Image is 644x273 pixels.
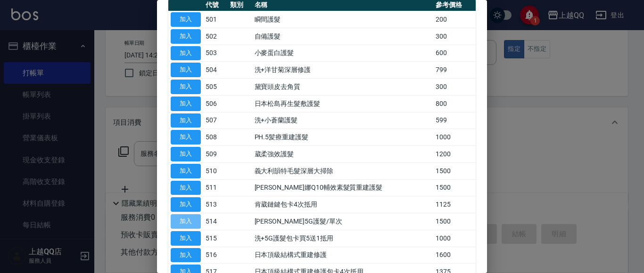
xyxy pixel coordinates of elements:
button: 加入 [171,248,201,263]
td: 501 [203,11,228,28]
button: 加入 [171,80,201,94]
td: 516 [203,247,228,264]
td: 義大利韻特毛髮深層大掃除 [252,162,434,179]
button: 加入 [171,197,201,212]
td: 511 [203,179,228,196]
td: [PERSON_NAME]5G護髮/單次 [252,213,434,230]
td: 505 [203,79,228,96]
td: 509 [203,146,228,163]
button: 加入 [171,147,201,161]
td: 506 [203,95,228,112]
td: 洗+5G護髮包卡買5送1抵用 [252,230,434,247]
td: 513 [203,196,228,213]
td: 日本頂級結構式重建修護 [252,247,434,264]
td: PH.5髪療重建護髮 [252,129,434,146]
td: 1125 [433,196,476,213]
button: 加入 [171,29,201,44]
button: 加入 [171,130,201,145]
td: 葳柔強效護髮 [252,146,434,163]
button: 加入 [171,96,201,111]
td: 1500 [433,213,476,230]
td: 514 [203,213,228,230]
td: 599 [433,112,476,129]
td: [PERSON_NAME]娜Q10輔效素髮質重建護髮 [252,179,434,196]
button: 加入 [171,181,201,195]
td: 1200 [433,146,476,163]
td: 日本松島再生髮敷護髮 [252,95,434,112]
td: 1000 [433,129,476,146]
td: 1600 [433,247,476,264]
td: 510 [203,162,228,179]
td: 799 [433,62,476,79]
button: 加入 [171,63,201,77]
td: 1000 [433,230,476,247]
button: 加入 [171,46,201,61]
button: 加入 [171,113,201,128]
td: 502 [203,28,228,45]
td: 黛寶頭皮去角質 [252,79,434,96]
td: 自備護髮 [252,28,434,45]
td: 洗+洋甘菊深層修護 [252,62,434,79]
td: 507 [203,112,228,129]
td: 300 [433,28,476,45]
button: 加入 [171,12,201,27]
td: 洗+小蒼蘭護髮 [252,112,434,129]
td: 503 [203,45,228,62]
button: 加入 [171,231,201,246]
td: 504 [203,62,228,79]
button: 加入 [171,214,201,229]
td: 1500 [433,179,476,196]
td: 515 [203,230,228,247]
td: 508 [203,129,228,146]
td: 肯葳鏈鍵包卡4次抵用 [252,196,434,213]
button: 加入 [171,164,201,178]
td: 200 [433,11,476,28]
td: 600 [433,45,476,62]
td: 1500 [433,162,476,179]
td: 小麥蛋白護髮 [252,45,434,62]
td: 800 [433,95,476,112]
td: 瞬間護髮 [252,11,434,28]
td: 300 [433,79,476,96]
